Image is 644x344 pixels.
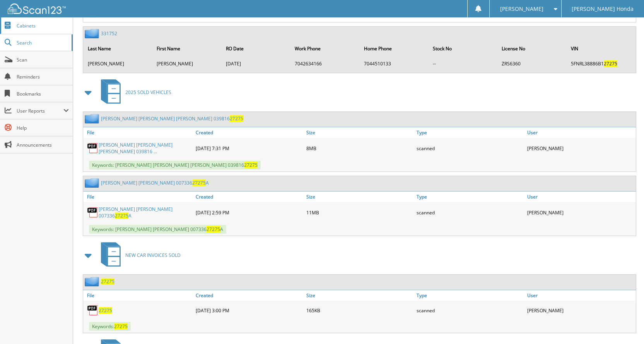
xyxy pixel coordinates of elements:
span: Scan [17,56,69,63]
td: [PERSON_NAME] [153,57,221,70]
span: 27275 [114,323,128,330]
a: 27275 [101,278,114,285]
span: Announcements [17,142,69,148]
a: Created [194,192,304,202]
td: [DATE] [222,57,290,70]
th: RO Date [222,41,290,56]
a: User [525,192,636,202]
img: scan123-logo-white.svg [8,3,66,14]
a: [PERSON_NAME] [PERSON_NAME] [PERSON_NAME] 03981627275 [101,115,243,122]
td: 7044510133 [360,57,428,70]
img: PDF.png [87,142,99,154]
a: [PERSON_NAME] [PERSON_NAME] 00733627275A [99,206,192,219]
th: Home Phone [360,41,428,56]
a: [PERSON_NAME] [PERSON_NAME] 00733627275A [101,180,209,186]
img: folder2.png [85,114,101,123]
span: [PERSON_NAME] [500,7,543,11]
div: [PERSON_NAME] [525,303,636,318]
a: 27275 [99,307,112,314]
div: 165KB [304,303,415,318]
a: Size [304,192,415,202]
img: folder2.png [85,178,101,188]
span: 27275 [192,180,206,186]
span: Cabinets [17,22,69,29]
div: scanned [415,204,525,221]
span: 27275 [604,60,617,67]
th: VIN [567,41,635,56]
th: First Name [153,41,221,56]
a: NEW CAR INVOICES SOLD [96,240,181,270]
a: User [525,127,636,138]
span: NEW CAR INVOICES SOLD [125,252,181,258]
span: [PERSON_NAME] Honda [572,7,634,11]
iframe: Chat Widget [605,307,644,344]
a: Created [194,290,304,301]
div: [PERSON_NAME] [525,204,636,221]
a: 331752 [101,30,117,37]
a: [PERSON_NAME] [PERSON_NAME] [PERSON_NAME] 039816 ... [99,142,192,155]
span: 27275 [115,212,128,219]
a: User [525,290,636,301]
span: Help [17,125,69,131]
span: Keywords: [PERSON_NAME] [PERSON_NAME] [PERSON_NAME] 039816 [89,161,261,169]
td: [PERSON_NAME] [84,57,152,70]
span: User Reports [17,108,63,114]
a: Type [415,192,525,202]
span: Keywords: [89,322,131,331]
img: folder2.png [85,29,101,38]
span: 27275 [244,162,258,168]
span: Keywords: [PERSON_NAME] [PERSON_NAME] 007336 A [89,225,226,234]
a: 2025 SOLD VEHICLES [96,77,171,108]
a: Created [194,127,304,138]
a: File [83,192,194,202]
img: PDF.png [87,207,99,218]
th: Stock No [429,41,497,56]
a: Type [415,290,525,301]
div: scanned [415,303,525,318]
th: License No [498,41,566,56]
div: [PERSON_NAME] [525,140,636,157]
td: ZRS6360 [498,57,566,70]
img: folder2.png [85,277,101,286]
span: 27275 [230,115,243,122]
span: 2025 SOLD VEHICLES [125,89,171,96]
a: File [83,290,194,301]
div: 8MB [304,140,415,157]
td: -- [429,57,497,70]
td: 5FNRL38886B1 [567,57,635,70]
img: PDF.png [87,305,99,316]
th: Work Phone [291,41,359,56]
th: Last Name [84,41,152,56]
a: Type [415,127,525,138]
span: Reminders [17,74,69,80]
div: 11MB [304,204,415,221]
span: 27275 [207,226,220,233]
span: Search [17,39,68,46]
div: [DATE] 7:31 PM [194,140,304,157]
div: scanned [415,140,525,157]
a: File [83,127,194,138]
div: [DATE] 3:00 PM [194,303,304,318]
span: Bookmarks [17,91,69,97]
a: Size [304,127,415,138]
div: [DATE] 2:59 PM [194,204,304,221]
a: Size [304,290,415,301]
td: 7042634166 [291,57,359,70]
